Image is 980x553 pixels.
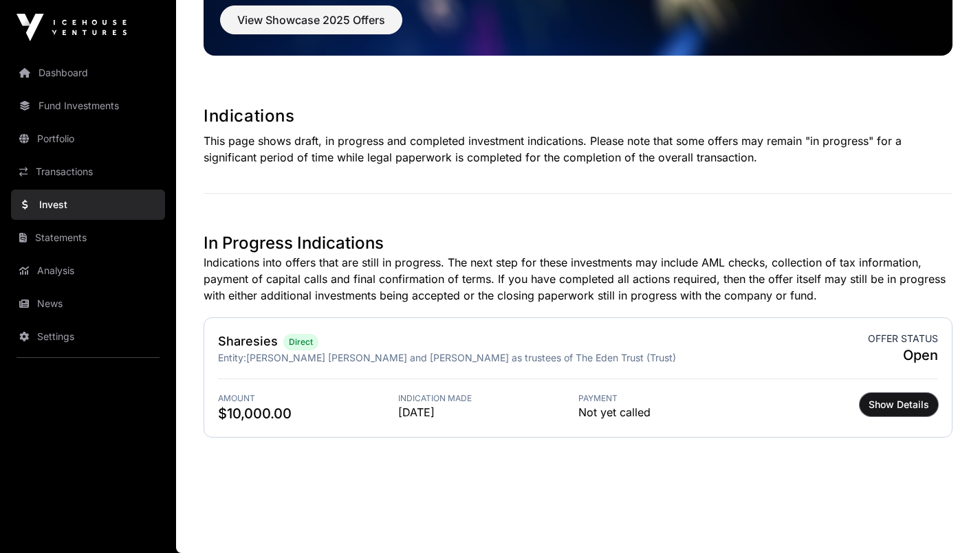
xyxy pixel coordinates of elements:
a: Invest [11,190,165,220]
span: Payment [578,393,759,404]
button: View Showcase 2025 Offers [220,5,402,34]
span: Not yet called [578,404,651,420]
a: Transactions [11,157,165,187]
span: Entity: [218,352,246,363]
span: [DATE] [398,404,578,420]
a: View Showcase 2025 Offers [220,19,402,33]
span: Indication Made [398,393,578,404]
iframe: Chat Widget [911,487,980,553]
span: Direct [289,337,313,348]
a: Analysis [11,256,165,286]
span: [PERSON_NAME] [PERSON_NAME] and [PERSON_NAME] as trustees of The Eden Trust (Trust) [246,352,676,363]
h1: Indications [204,105,952,127]
img: Icehouse Ventures Logo [17,14,127,41]
a: Statements [11,223,165,253]
span: Show Details [869,398,929,411]
span: Amount [218,393,398,404]
span: Offer status [868,332,938,346]
h1: In Progress Indications [204,232,952,254]
a: Fund Investments [11,91,165,121]
button: Show Details [860,393,938,416]
a: Portfolio [11,124,165,154]
a: News [11,289,165,319]
a: Dashboard [11,58,165,88]
span: View Showcase 2025 Offers [237,12,385,28]
span: Open [868,346,938,365]
p: This page shows draft, in progress and completed investment indications. Please note that some of... [204,133,952,166]
a: Sharesies [218,334,278,348]
a: Settings [11,321,165,352]
p: Indications into offers that are still in progress. The next step for these investments may inclu... [204,254,952,304]
span: $10,000.00 [218,404,398,423]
